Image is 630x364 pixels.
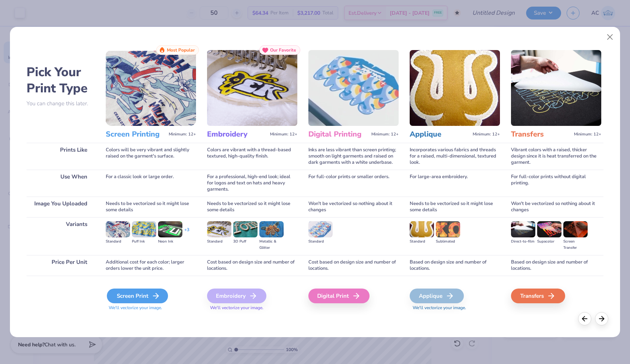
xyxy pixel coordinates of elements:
[207,143,297,170] div: Colors are vibrant with a thread-based textured, high-quality finish.
[308,197,399,217] div: Won't be vectorized so nothing about it changes
[511,238,535,245] div: Direct-to-film
[308,143,399,170] div: Inks are less vibrant than screen printing; smooth on light garments and raised on dark garments ...
[410,305,500,311] span: We'll vectorize your image.
[511,50,601,126] img: Transfers
[603,30,617,44] button: Close
[308,130,368,139] h3: Digital Printing
[27,197,95,217] div: Image You Uploaded
[207,238,231,245] div: Standard
[207,197,297,217] div: Needs to be vectorized so it might lose some details
[410,50,500,126] img: Applique
[158,221,182,237] img: Neon Ink
[107,289,168,303] div: Screen Print
[207,50,297,126] img: Embroidery
[207,221,231,237] img: Standard
[27,170,95,197] div: Use When
[511,197,601,217] div: Won't be vectorized so nothing about it changes
[410,255,500,276] div: Based on design size and number of locations.
[511,221,535,237] img: Direct-to-film
[308,50,399,126] img: Digital Printing
[574,132,601,137] span: Minimum: 12+
[207,255,297,276] div: Cost based on design size and number of locations.
[106,143,196,170] div: Colors will be very vibrant and slightly raised on the garment's surface.
[106,255,196,276] div: Additional cost for each color; larger orders lower the unit price.
[308,238,333,245] div: Standard
[106,305,196,311] span: We'll vectorize your image.
[106,170,196,197] div: For a classic look or large order.
[511,130,571,139] h3: Transfers
[511,170,601,197] div: For full-color prints without digital printing.
[184,227,189,239] div: + 3
[207,289,266,303] div: Embroidery
[233,221,258,237] img: 3D Puff
[270,132,297,137] span: Minimum: 12+
[27,143,95,170] div: Prints Like
[259,221,284,237] img: Metallic & Glitter
[207,130,267,139] h3: Embroidery
[259,238,284,251] div: Metallic & Glitter
[410,238,434,245] div: Standard
[27,64,95,96] h2: Pick Your Print Type
[106,221,130,237] img: Standard
[158,238,182,245] div: Neon Ink
[410,197,500,217] div: Needs to be vectorized so it might lose some details
[563,238,588,251] div: Screen Transfer
[537,238,561,245] div: Supacolor
[233,238,258,245] div: 3D Puff
[410,289,464,303] div: Applique
[436,221,460,237] img: Sublimated
[27,100,95,107] p: You can change this later.
[371,132,399,137] span: Minimum: 12+
[106,238,130,245] div: Standard
[27,217,95,255] div: Variants
[473,132,500,137] span: Minimum: 12+
[563,221,588,237] img: Screen Transfer
[308,255,399,276] div: Cost based on design size and number of locations.
[106,130,166,139] h3: Screen Printing
[410,221,434,237] img: Standard
[511,255,601,276] div: Based on design size and number of locations.
[169,132,196,137] span: Minimum: 12+
[511,143,601,170] div: Vibrant colors with a raised, thicker design since it is heat transferred on the garment.
[27,255,95,276] div: Price Per Unit
[410,170,500,197] div: For large-area embroidery.
[132,238,156,245] div: Puff Ink
[410,143,500,170] div: Incorporates various fabrics and threads for a raised, multi-dimensional, textured look.
[207,305,297,311] span: We'll vectorize your image.
[308,221,333,237] img: Standard
[106,50,196,126] img: Screen Printing
[436,238,460,245] div: Sublimated
[106,197,196,217] div: Needs to be vectorized so it might lose some details
[167,47,195,53] span: Most Popular
[132,221,156,237] img: Puff Ink
[270,47,296,53] span: Our Favorite
[308,289,370,303] div: Digital Print
[410,130,470,139] h3: Applique
[511,289,565,303] div: Transfers
[308,170,399,197] div: For full-color prints or smaller orders.
[537,221,561,237] img: Supacolor
[207,170,297,197] div: For a professional, high-end look; ideal for logos and text on hats and heavy garments.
